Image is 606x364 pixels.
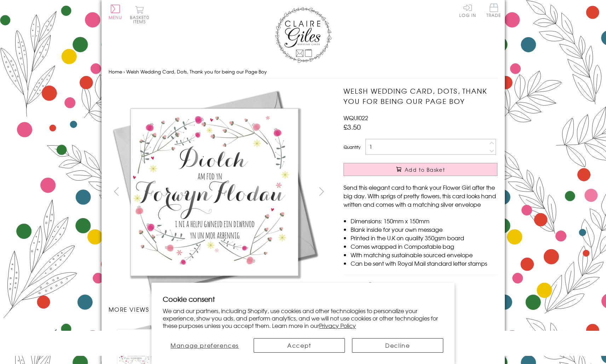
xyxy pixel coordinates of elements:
h2: Cookie consent [163,294,443,304]
button: Manage preferences [163,338,247,353]
li: Printed in the U.K on quality 350gsm board [351,234,497,242]
li: Can be sent with Royal Mail standard letter stamps [351,259,497,268]
a: Log In [459,4,476,17]
p: We and our partners, including Shopify, use cookies and other technologies to personalize your ex... [163,307,443,329]
h1: Welsh Wedding Card, Dots, Thank you for being our Page Boy [344,86,497,106]
img: Welsh Wedding Card, Dots, Thank you for being our Page Boy [109,86,321,298]
span: › [123,68,125,75]
a: Trade [486,4,501,19]
a: Home [109,68,122,75]
button: Menu [109,5,122,19]
li: Dimensions: 150mm x 150mm [351,217,497,225]
button: next [313,183,329,199]
span: WQUI022 [344,113,368,122]
span: Manage preferences [171,341,239,350]
span: Welsh Wedding Card, Dots, Thank you for being our Page Boy [126,68,267,75]
label: Quantity [344,144,360,150]
span: Add to Basket [405,166,445,173]
li: With matching sustainable sourced envelope [351,251,497,259]
img: Claire Giles Greetings Cards [275,7,331,63]
li: Comes wrapped in Compostable bag [351,242,497,251]
button: prev [109,183,125,199]
span: Trade [486,4,501,17]
button: Basket0 items [130,6,149,24]
button: Accept [254,338,345,353]
span: Menu [109,14,122,20]
button: Add to Basket [344,163,497,176]
nav: breadcrumbs [109,65,498,79]
p: Send this elegant card to thank your Flower Girl after the big day. With sprigs of pretty flowers... [344,183,497,209]
a: Privacy Policy [319,321,356,330]
li: Blank inside for your own message [351,225,497,234]
span: £3.50 [344,122,361,132]
span: 0 items [133,14,149,25]
button: Decline [352,338,443,353]
h3: More views [109,305,330,313]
